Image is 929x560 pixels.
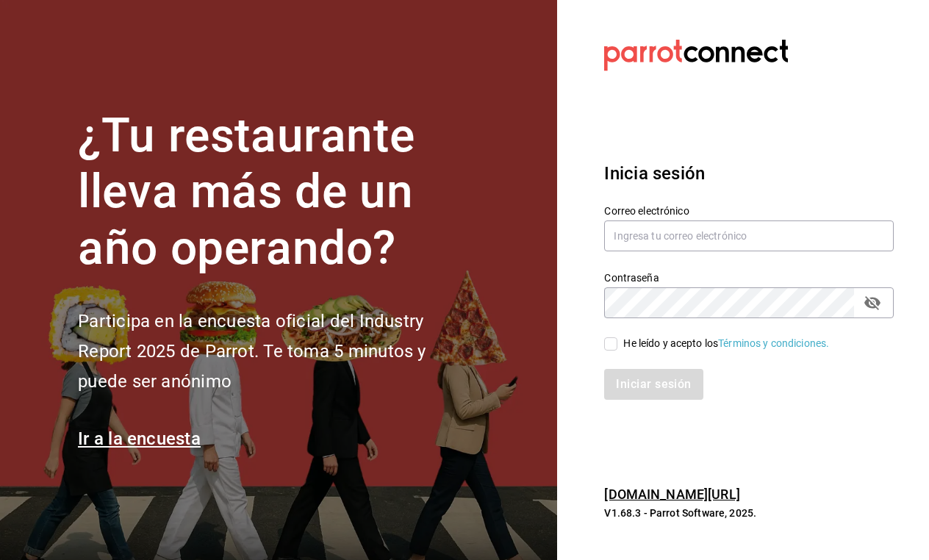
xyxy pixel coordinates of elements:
a: [DOMAIN_NAME][URL] [604,487,739,502]
h3: Inicia sesión [604,160,894,187]
a: Términos y condiciones. [718,337,829,349]
div: He leído y acepto los [623,336,829,351]
h2: Participa en la encuesta oficial del Industry Report 2025 de Parrot. Te toma 5 minutos y puede se... [78,306,475,396]
h1: ¿Tu restaurante lleva más de un año operando? [78,108,475,277]
p: V1.68.3 - Parrot Software, 2025. [604,506,894,520]
label: Contraseña [604,272,894,282]
label: Correo electrónico [604,205,894,215]
input: Ingresa tu correo electrónico [604,220,894,251]
button: passwordField [860,290,885,315]
a: Ir a la encuesta [78,428,201,449]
